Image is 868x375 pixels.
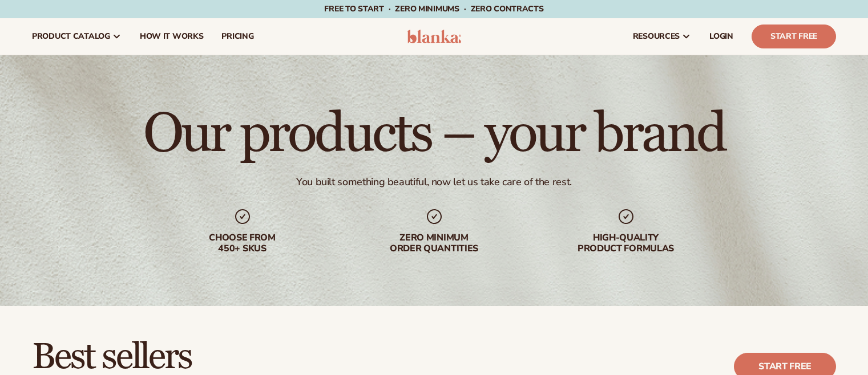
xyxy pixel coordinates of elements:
div: You built something beautiful, now let us take care of the rest. [296,176,572,189]
span: resources [633,32,680,41]
a: How It Works [131,18,213,55]
span: Free to start · ZERO minimums · ZERO contracts [324,3,543,14]
div: High-quality product formulas [553,233,699,254]
span: pricing [221,32,253,41]
span: LOGIN [709,32,733,41]
img: logo [407,30,461,43]
div: Choose from 450+ Skus [169,233,316,254]
a: pricing [212,18,263,55]
a: product catalog [23,18,131,55]
h1: Our products – your brand [143,107,725,162]
a: resources [624,18,700,55]
a: Start Free [752,25,836,48]
div: Zero minimum order quantities [361,233,507,254]
a: LOGIN [700,18,742,55]
span: How It Works [140,32,204,41]
span: product catalog [32,32,110,41]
